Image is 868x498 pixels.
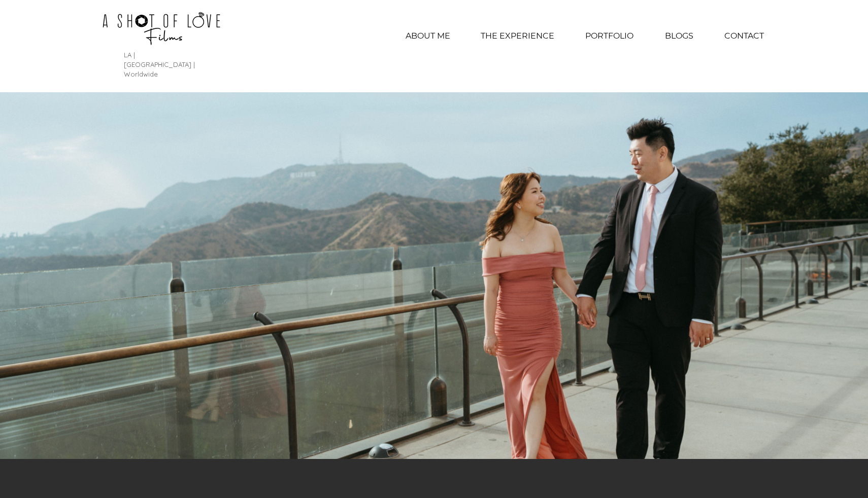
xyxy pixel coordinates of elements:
[390,23,779,49] nav: Site
[124,51,195,78] span: LA | [GEOGRAPHIC_DATA] | Worldwide
[580,23,639,49] p: PORTFOLIO
[466,23,569,49] a: THE EXPERIENCE
[400,23,455,49] p: ABOUT ME
[390,23,466,49] a: ABOUT ME
[569,23,649,49] div: PORTFOLIO
[649,23,709,49] a: BLOGS
[476,23,559,49] p: THE EXPERIENCE
[719,23,769,49] p: CONTACT
[709,23,779,49] a: CONTACT
[660,23,698,49] p: BLOGS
